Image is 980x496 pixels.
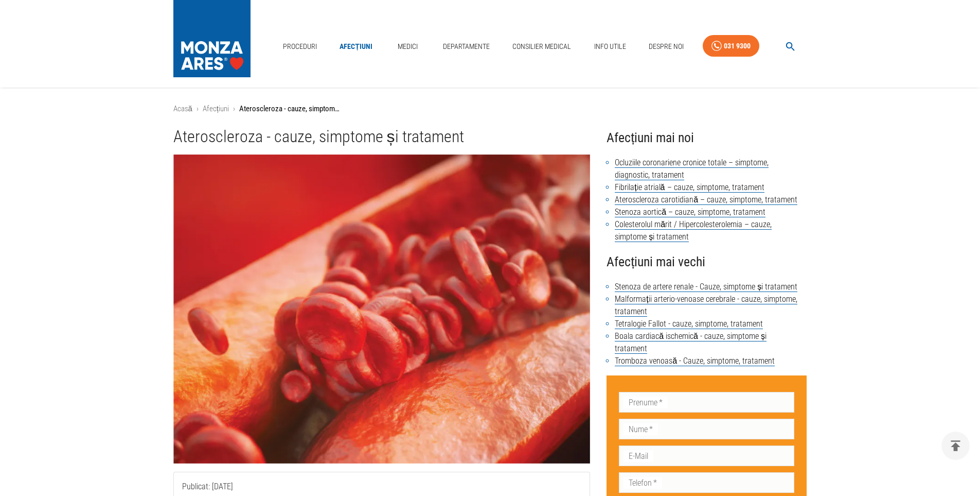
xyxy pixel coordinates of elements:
[203,104,229,113] a: Afecțiuni
[173,127,591,146] h1: Ateroscleroza - cauze, simptome și tratament
[391,36,424,57] a: Medici
[197,103,199,115] li: ›
[173,104,192,113] a: Acasă
[239,103,342,115] p: Ateroscleroza - cauze, simptome și tratament
[645,36,688,57] a: Despre Noi
[590,36,630,57] a: Info Utile
[173,103,807,115] nav: breadcrumb
[615,158,769,180] a: Ocluziile coronariene cronice totale – simptome, diagnostic, tratament
[615,182,764,193] a: Fibrilație atrială – cauze, simptome, tratament
[279,36,321,57] a: Proceduri
[703,35,759,57] a: 031 9300
[615,319,763,329] a: Tetralogie Fallot - cauze, simptome, tratament
[615,219,772,242] a: Colesterolul mărit / Hipercolesterolemia – cauze, simptome și tratament
[508,36,575,57] a: Consilier Medical
[941,432,970,460] button: delete
[173,155,591,464] img: Ateroscleroza - cauze, simptome și tratament
[233,103,235,115] li: ›
[615,282,797,292] a: Stenoza de artere renale - Cauze, simptome și tratament
[615,207,765,217] a: Stenoza aortică – cauze, simptome, tratament
[724,40,751,53] div: 031 9300
[607,127,807,148] h4: Afecțiuni mai noi
[615,195,797,205] a: Ateroscleroza carotidiană – cauze, simptome, tratament
[335,36,377,57] a: Afecțiuni
[615,294,797,317] a: Malformații arterio-venoase cerebrale - cauze, simptome, tratament
[607,251,807,272] h4: Afecțiuni mai vechi
[439,36,494,57] a: Departamente
[615,331,767,354] a: Boala cardiacă ischemică - cauze, simptome și tratament
[615,356,775,366] a: Tromboza venoasă - Cauze, simptome, tratament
